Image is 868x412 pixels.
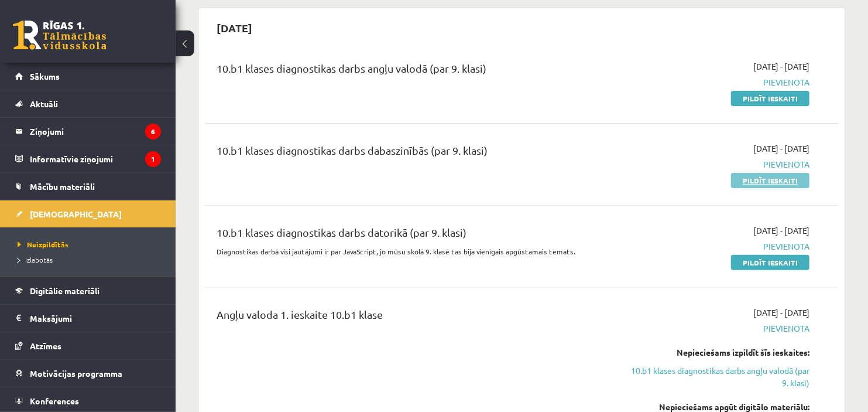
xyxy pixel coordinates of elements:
[15,90,161,117] a: Aktuāli
[217,246,606,257] p: Diagnostikas darbā visi jautājumi ir par JavaScript, jo mūsu skolā 9. klasē tas bija vienīgais ap...
[753,142,809,155] span: [DATE] - [DATE]
[623,76,809,88] span: Pievienota
[30,285,100,296] span: Digitālie materiāli
[623,346,809,359] div: Nepieciešams izpildīt šīs ieskaites:
[217,224,606,246] div: 10.b1 klases diagnostikas darbs datorikā (par 9. klasi)
[30,98,58,109] span: Aktuāli
[217,60,606,82] div: 10.b1 klases diagnostikas darbs angļu valodā (par 9. klasi)
[30,145,161,172] legend: Informatīvie ziņojumi
[15,305,161,332] a: Maksājumi
[15,277,161,304] a: Digitālie materiāli
[30,71,60,81] span: Sākums
[15,332,161,359] a: Atzīmes
[18,239,164,250] a: Neizpildītās
[623,158,809,171] span: Pievienota
[15,173,161,200] a: Mācību materiāli
[30,118,161,145] legend: Ziņojumi
[753,60,809,73] span: [DATE] - [DATE]
[18,255,53,264] span: Izlabotās
[731,173,809,188] a: Pildīt ieskaiti
[753,224,809,237] span: [DATE] - [DATE]
[15,63,161,90] a: Sākums
[753,307,809,319] span: [DATE] - [DATE]
[30,396,79,406] span: Konferences
[623,240,809,253] span: Pievienota
[30,341,61,351] span: Atzīmes
[30,181,95,192] span: Mācību materiāli
[15,118,161,145] a: Ziņojumi6
[217,307,606,328] div: Angļu valoda 1. ieskaite 10.b1 klase
[30,368,122,379] span: Motivācijas programma
[13,21,107,50] a: Rīgas 1. Tālmācības vidusskola
[731,91,809,106] a: Pildīt ieskaiti
[18,254,164,265] a: Izlabotās
[731,255,809,270] a: Pildīt ieskaiti
[145,124,161,139] i: 6
[15,145,161,172] a: Informatīvie ziņojumi1
[30,209,122,219] span: [DEMOGRAPHIC_DATA]
[15,200,161,227] a: [DEMOGRAPHIC_DATA]
[18,240,68,249] span: Neizpildītās
[623,365,809,389] a: 10.b1 klases diagnostikas darbs angļu valodā (par 9. klasi)
[15,360,161,387] a: Motivācijas programma
[205,14,264,42] h2: [DATE]
[217,142,606,164] div: 10.b1 klases diagnostikas darbs dabaszinībās (par 9. klasi)
[30,305,161,332] legend: Maksājumi
[145,151,161,167] i: 1
[623,322,809,335] span: Pievienota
